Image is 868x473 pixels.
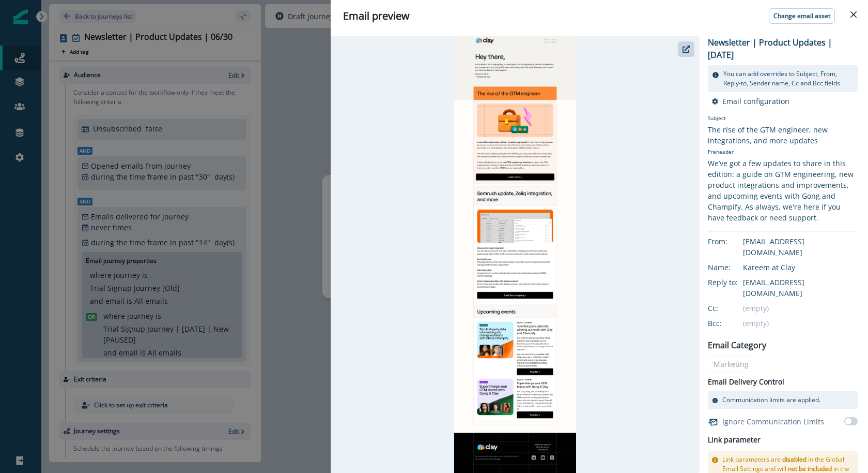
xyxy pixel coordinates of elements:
div: Bcc: [708,318,760,329]
span: not be included [788,464,832,473]
p: Ignore Communication Limits [722,416,824,427]
div: (empty) [743,318,858,329]
p: Communication limits are applied. [722,395,820,405]
p: Email Delivery Control [708,376,784,387]
p: Change email asset [773,12,830,20]
div: The rise of the GTM engineer, new integrations, and more updates [708,124,858,146]
div: (empty) [743,303,858,314]
div: [EMAIL_ADDRESS][DOMAIN_NAME] [743,236,858,258]
div: Kareem at Clay [743,262,858,273]
p: Subject [708,114,858,124]
img: email asset unavailable [454,36,577,473]
button: Change email asset [769,8,835,24]
span: disabled [782,455,807,464]
div: Cc: [708,303,760,314]
div: Reply to: [708,277,760,288]
p: Email configuration [722,96,789,106]
div: [EMAIL_ADDRESS][DOMAIN_NAME] [743,277,858,299]
div: Email preview [343,8,856,24]
p: Email Category [708,339,766,351]
p: Newsletter | Product Updates | [DATE] [708,36,858,61]
div: We’ve got a few updates to share in this edition: a guide on GTM engineering, new product integra... [708,158,858,223]
button: Email configuration [712,96,789,106]
button: Close [845,6,862,23]
p: Preheader [708,146,858,158]
div: Name: [708,262,760,273]
div: From: [708,236,760,247]
h2: Link parameter [708,434,761,447]
p: You can add overrides to Subject, From, Reply-to, Sender name, Cc and Bcc fields [723,69,854,88]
